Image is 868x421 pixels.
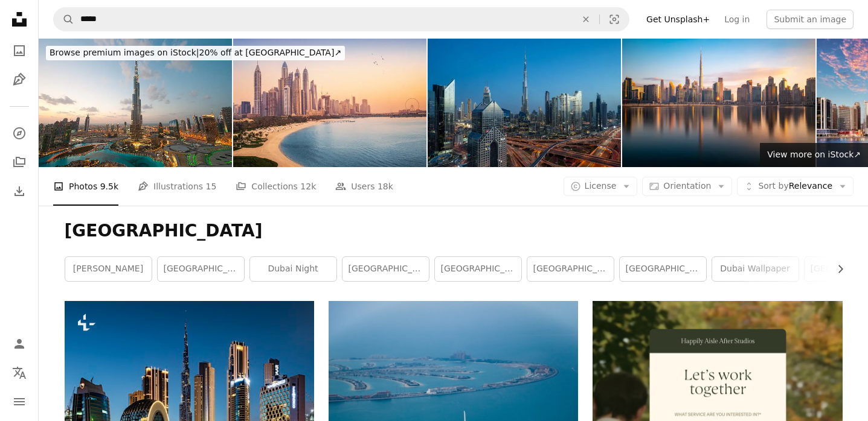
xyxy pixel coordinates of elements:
img: Sunset view of the Dubai Marina and JBR area and the famous Ferris Wheel and golden sand beaches ... [233,39,426,167]
span: Relevance [758,180,832,192]
form: Find visuals sitewide [53,7,629,31]
a: Browse premium images on iStock|20% off at [GEOGRAPHIC_DATA]↗ [39,39,352,68]
span: 18k [378,180,393,193]
a: dubai wallpaper [712,257,799,281]
span: License [585,181,617,191]
img: City lights in Dubai at sunset [39,39,232,167]
span: Browse premium images on iStock | [50,48,199,57]
a: Collections 12k [236,167,316,206]
a: Users 18k [335,167,393,206]
a: Download History [7,179,31,203]
button: Menu [7,390,31,414]
button: Orientation [642,177,732,196]
a: Get Unsplash+ [639,10,717,29]
button: Clear [573,8,599,31]
button: Visual search [600,8,629,31]
span: 20% off at [GEOGRAPHIC_DATA] ↗ [50,48,341,57]
button: Search Unsplash [54,8,74,31]
a: [GEOGRAPHIC_DATA] [527,257,614,281]
a: Collections [7,150,31,174]
a: [GEOGRAPHIC_DATA] [620,257,706,281]
a: [GEOGRAPHIC_DATA] skyline [435,257,521,281]
h1: [GEOGRAPHIC_DATA] [65,220,843,242]
a: Log in / Sign up [7,332,31,356]
span: Orientation [663,181,711,191]
a: [GEOGRAPHIC_DATA] [342,257,429,281]
a: Explore [7,121,31,145]
img: Dubai at night [428,39,621,167]
a: Illustrations [7,68,31,92]
span: View more on iStock ↗ [767,150,861,159]
a: Illustrations 15 [138,167,216,206]
span: 12k [300,180,316,193]
span: Sort by [758,181,788,191]
button: scroll list to the right [829,257,843,281]
button: Language [7,361,31,385]
a: View more on iStock↗ [760,143,868,167]
button: License [564,177,638,196]
a: DUBAI, United Arab Emirates – November 08, 2021: A fascinating cityscape of skyscrapers in Dubai,... [65,385,314,396]
a: [PERSON_NAME] [65,257,152,281]
a: Log in [717,10,757,29]
img: Long Exposure of The Business Bay Dubai City Skyline at Twilight, United Arab Emirates [622,39,815,167]
button: Submit an image [767,10,854,29]
a: dubai night [250,257,336,281]
a: [GEOGRAPHIC_DATA] [158,257,244,281]
button: Sort byRelevance [737,177,854,196]
a: Photos [7,39,31,63]
span: 15 [206,180,217,193]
